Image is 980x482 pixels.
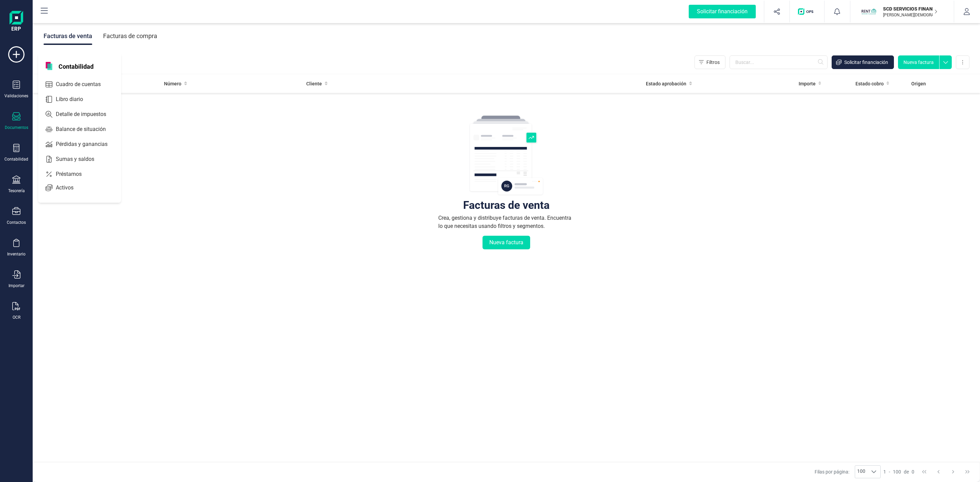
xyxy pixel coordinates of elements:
div: OCR [13,315,20,320]
button: Logo de OPS [794,1,820,22]
span: Número [164,80,181,87]
span: 1 [883,468,886,475]
div: Facturas de venta [463,202,550,209]
p: SCD SERVICIOS FINANCIEROS SL [883,5,937,12]
span: Origen [911,80,926,87]
span: Préstamos [53,170,94,178]
span: 0 [912,468,914,475]
button: Previous Page [932,465,945,478]
button: Filtros [695,55,725,69]
div: Contabilidad [4,156,28,162]
span: Importe [799,80,816,87]
div: Crea, gestiona y distribuye facturas de venta. Encuentra lo que necesitas usando filtros y segmen... [438,214,574,230]
span: de [904,468,909,475]
div: Filas por página: [815,465,881,478]
button: Nueva factura [483,236,530,249]
div: Validaciones [4,93,28,99]
span: Balance de situación [53,125,118,133]
div: Inventario [7,251,26,257]
span: Cuadro de cuentas [53,80,113,88]
div: Tesorería [8,188,25,194]
div: Contactos [7,220,26,225]
span: Filtros [706,59,720,66]
span: Sumas y saldos [53,155,107,163]
span: Libro diario [53,95,95,103]
img: Logo de OPS [798,8,816,15]
button: Solicitar financiación [832,55,894,69]
input: Buscar... [730,55,828,69]
p: [PERSON_NAME][DEMOGRAPHIC_DATA][DEMOGRAPHIC_DATA] [883,12,937,18]
button: SCSCD SERVICIOS FINANCIEROS SL[PERSON_NAME][DEMOGRAPHIC_DATA][DEMOGRAPHIC_DATA] [859,1,946,22]
img: img-empty-table.svg [469,115,544,196]
span: Estado cobro [855,80,884,87]
div: Importar [9,283,24,288]
span: Activos [53,184,86,192]
span: Contabilidad [54,62,98,70]
img: Logo Finanedi [10,11,23,33]
span: Solicitar financiación [844,59,888,66]
button: Last Page [961,465,974,478]
div: - [883,468,914,475]
span: Detalle de impuestos [53,110,118,118]
button: Solicitar financiación [681,1,764,22]
span: 100 [855,466,867,478]
button: Nueva factura [898,55,939,69]
button: First Page [918,465,931,478]
span: Cliente [306,80,322,87]
div: Facturas de compra [103,27,157,45]
div: Documentos [5,125,28,130]
div: Facturas de venta [44,27,92,45]
div: Solicitar financiación [689,5,756,18]
span: Pérdidas y ganancias [53,140,120,148]
span: 100 [893,468,901,475]
img: SC [861,4,876,19]
span: Estado aprobación [646,80,686,87]
button: Next Page [947,465,960,478]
